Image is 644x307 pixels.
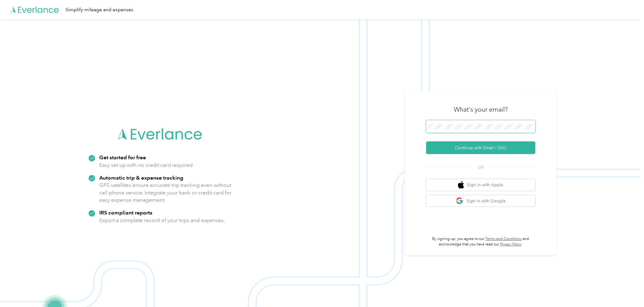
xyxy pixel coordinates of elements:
p: Easy set up with no credit card required [99,161,193,169]
strong: Get started for free [99,154,146,160]
button: apple logoSign in with Apple [426,179,535,191]
p: Export a complete record of your trips and expenses. [99,217,225,224]
div: Simplify mileage and expenses [66,6,133,14]
p: GPS satellites ensure accurate trip tracking even without cell phone service. Integrate your bank... [99,181,232,204]
h3: What's your email? [454,105,508,114]
strong: Automatic trip & expense tracking [99,174,183,181]
p: By signing up, you agree to our and acknowledge that you have read our . [426,236,535,247]
a: Terms and Conditions [486,237,522,241]
strong: IRS compliant reports [99,209,152,216]
span: OR [470,164,491,170]
button: Continue with Email / SSO [426,141,535,154]
img: google logo [456,197,463,205]
img: apple logo [458,181,464,189]
button: google logoSign in with Google [426,195,535,207]
a: Privacy Policy [500,242,522,247]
